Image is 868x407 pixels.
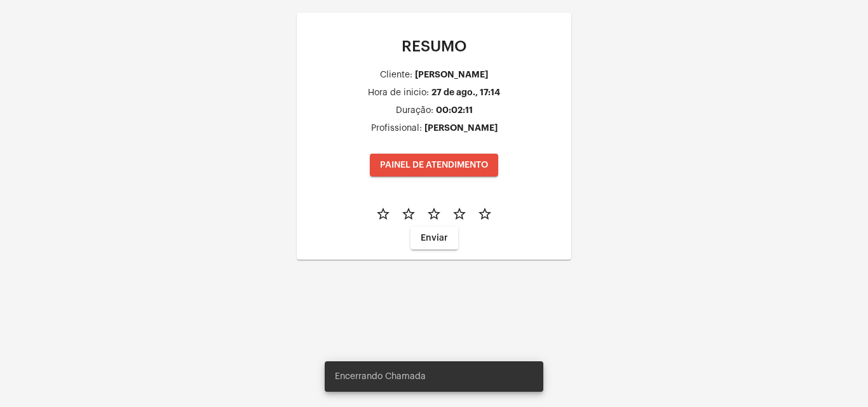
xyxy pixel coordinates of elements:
[426,206,442,222] mat-icon: star_border
[396,106,433,116] div: Duração:
[431,88,500,97] div: 27 de ago., 17:14
[370,154,498,177] button: PAINEL DE ATENDIMENTO
[380,70,412,80] div: Cliente:
[452,206,467,222] mat-icon: star_border
[415,70,488,79] div: [PERSON_NAME]
[421,234,448,243] span: Enviar
[335,370,426,383] span: Encerrando Chamada
[376,206,391,222] mat-icon: star_border
[307,38,561,55] p: RESUMO
[371,124,422,133] div: Profissional:
[436,105,473,115] div: 00:02:11
[477,206,492,222] mat-icon: star_border
[380,161,488,170] span: PAINEL DE ATENDIMENTO
[401,206,416,222] mat-icon: star_border
[410,227,458,250] button: Enviar
[424,123,498,133] div: [PERSON_NAME]
[368,88,429,98] div: Hora de inicio:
